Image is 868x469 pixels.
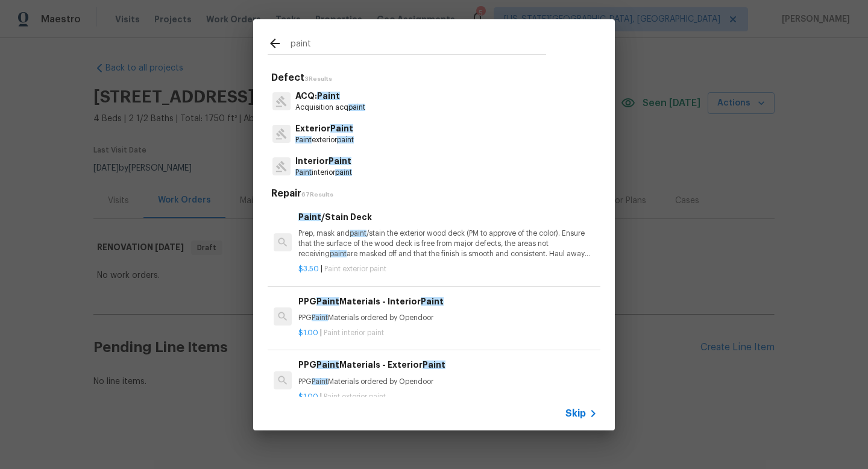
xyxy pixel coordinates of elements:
[423,360,445,369] span: Paint
[298,329,318,336] span: $1.00
[301,192,333,198] span: 67 Results
[316,360,339,369] span: Paint
[335,169,352,176] span: paint
[348,104,365,111] span: paint
[337,136,354,143] span: paint
[298,295,597,308] h6: PPG Materials - Interior
[316,297,339,306] span: Paint
[295,102,365,113] p: Acquisition acq
[565,408,586,420] span: Skip
[298,213,321,221] span: Paint
[421,297,444,306] span: Paint
[298,228,597,259] p: Prep, mask and /stain the exterior wood deck (PM to approve of the color). Ensure that the surfac...
[295,168,352,178] p: interior
[295,122,354,135] p: Exterior
[295,135,354,145] p: exterior
[330,250,347,257] span: paint
[298,358,597,371] h6: PPG Materials - Exterior
[298,210,597,224] h6: /Stain Deck
[329,157,351,165] span: Paint
[298,265,319,272] span: $3.50
[312,314,328,321] span: Paint
[298,377,597,387] p: PPG Materials ordered by Opendoor
[298,313,597,323] p: PPG Materials ordered by Opendoor
[295,169,312,176] span: Paint
[350,230,366,237] span: paint
[298,393,318,400] span: $1.00
[298,328,597,338] p: |
[312,378,328,385] span: Paint
[295,136,312,143] span: Paint
[298,392,597,402] p: |
[298,264,597,274] p: |
[324,265,386,272] span: Paint exterior paint
[324,393,386,400] span: Paint exterior paint
[324,329,384,336] span: Paint interior paint
[291,36,546,54] input: Search issues or repairs
[295,90,365,102] p: ACQ:
[330,124,353,133] span: Paint
[304,76,332,82] span: 3 Results
[271,187,600,200] h5: Repair
[271,72,600,84] h5: Defect
[317,92,340,100] span: Paint
[295,155,352,168] p: Interior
